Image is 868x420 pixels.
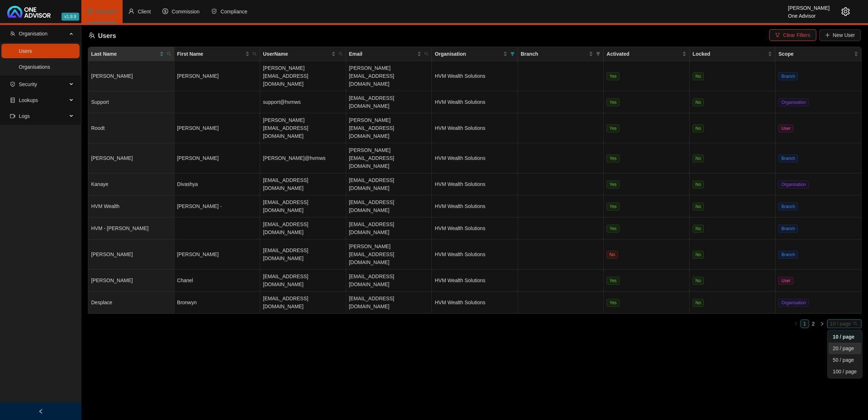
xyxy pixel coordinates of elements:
[432,270,518,292] td: HVM Wealth Solutions
[88,239,174,270] td: [PERSON_NAME]
[97,9,117,14] span: Directory
[211,8,217,14] span: safety
[841,7,850,16] span: setting
[260,47,346,61] th: UserName
[607,124,620,132] span: Yes
[596,52,600,56] span: filter
[221,9,247,14] span: Compliance
[778,299,809,307] span: Organisation
[7,6,51,18] img: 2df55531c6924b55f21c4cf5d4484680-logo-light.svg
[521,50,588,58] span: Branch
[778,225,798,233] span: Branch
[88,143,174,173] td: [PERSON_NAME]
[91,50,158,58] span: Last Name
[88,270,174,292] td: [PERSON_NAME]
[260,292,346,314] td: [EMAIL_ADDRESS][DOMAIN_NAME]
[693,154,704,162] span: No
[432,217,518,239] td: HVM Wealth Solutions
[260,195,346,217] td: [EMAIL_ADDRESS][DOMAIN_NAME]
[19,113,30,119] span: Logs
[174,292,260,314] td: Bronwyn
[260,143,346,173] td: [PERSON_NAME]@hvmws
[510,52,515,56] span: filter
[346,61,432,91] td: [PERSON_NAME][EMAIL_ADDRESS][DOMAIN_NAME]
[432,143,518,173] td: HVM Wealth Solutions
[174,173,260,195] td: Divashya
[252,52,257,56] span: search
[346,195,432,217] td: [EMAIL_ADDRESS][DOMAIN_NAME]
[89,32,95,39] span: team
[801,320,809,328] a: 1
[809,319,818,328] li: 2
[87,8,93,14] span: setting
[172,9,200,14] span: Commission
[165,48,173,59] span: search
[833,368,857,376] div: 100 / page
[174,61,260,91] td: [PERSON_NAME]
[829,366,861,377] div: 100 / page
[518,47,604,61] th: Branch
[260,91,346,113] td: support@hvmws
[251,48,258,59] span: search
[769,29,816,41] button: Clear Filters
[833,333,857,341] div: 10 / page
[778,251,798,259] span: Branch
[19,48,32,54] a: Users
[88,292,174,314] td: Desplace
[432,91,518,113] td: HVM Wealth Solutions
[10,82,15,87] span: safety-certificate
[423,48,430,59] span: search
[98,32,116,39] span: Users
[174,195,260,217] td: [PERSON_NAME] -
[174,270,260,292] td: Chanel
[778,203,798,211] span: Branch
[260,217,346,239] td: [EMAIL_ADDRESS][DOMAIN_NAME]
[346,91,432,113] td: [EMAIL_ADDRESS][DOMAIN_NAME]
[88,173,174,195] td: Kanaye
[693,203,704,211] span: No
[778,277,793,285] span: User
[693,277,704,285] span: No
[10,114,15,119] span: video-camera
[595,48,602,59] span: filter
[138,9,151,14] span: Client
[800,319,809,328] li: 1
[260,270,346,292] td: [EMAIL_ADDRESS][DOMAIN_NAME]
[10,31,15,36] span: team
[432,195,518,217] td: HVM Wealth Solutions
[833,31,855,39] span: New User
[432,113,518,143] td: HVM Wealth Solutions
[607,72,620,80] span: Yes
[346,239,432,270] td: [PERSON_NAME][EMAIL_ADDRESS][DOMAIN_NAME]
[809,320,817,328] a: 2
[833,344,857,352] div: 20 / page
[337,48,344,59] span: search
[346,143,432,173] td: [PERSON_NAME][EMAIL_ADDRESS][DOMAIN_NAME]
[162,8,168,14] span: dollar
[174,239,260,270] td: [PERSON_NAME]
[260,61,346,91] td: [PERSON_NAME][EMAIL_ADDRESS][DOMAIN_NAME]
[88,195,174,217] td: HVM Wealth
[88,113,174,143] td: Roodt
[88,217,174,239] td: HVM - [PERSON_NAME]
[829,331,861,343] div: 10 / page
[783,31,810,39] span: Clear Filters
[607,251,618,259] span: No
[167,52,171,56] span: search
[775,47,861,61] th: Scope
[693,98,704,106] span: No
[778,72,798,80] span: Branch
[604,47,690,61] th: Activated
[509,48,516,59] span: filter
[693,124,704,132] span: No
[825,33,830,38] span: plus
[88,61,174,91] td: [PERSON_NAME]
[607,98,620,106] span: Yes
[693,251,704,259] span: No
[693,225,704,233] span: No
[19,31,47,37] span: Organisation
[128,8,134,14] span: user
[88,91,174,113] td: Support
[346,292,432,314] td: [EMAIL_ADDRESS][DOMAIN_NAME]
[819,29,861,41] button: New User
